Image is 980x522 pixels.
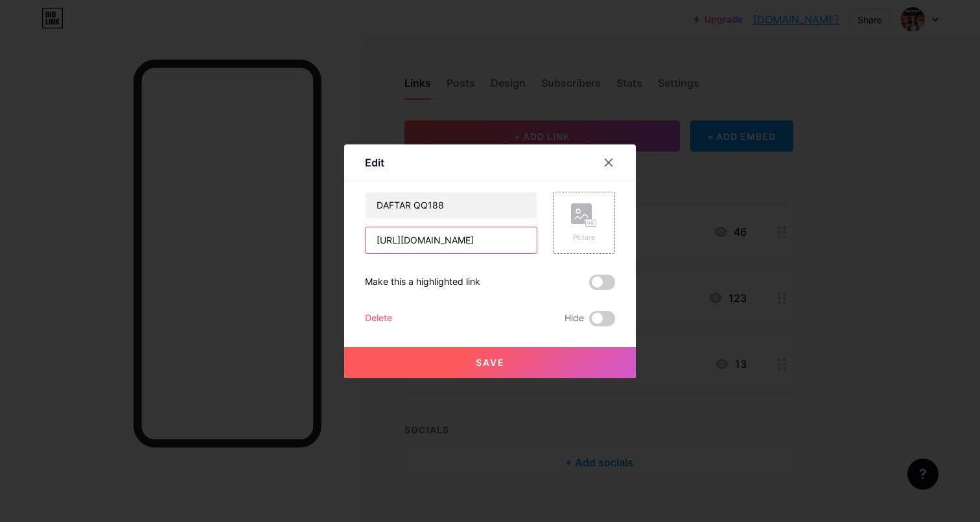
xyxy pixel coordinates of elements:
[565,311,584,326] span: Hide
[365,155,384,170] div: Edit
[366,192,537,218] input: Title
[476,357,505,368] span: Save
[571,233,597,242] div: Picture
[366,227,537,253] input: URL
[365,311,392,326] div: Delete
[365,275,480,290] div: Make this a highlighted link
[344,347,636,378] button: Save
